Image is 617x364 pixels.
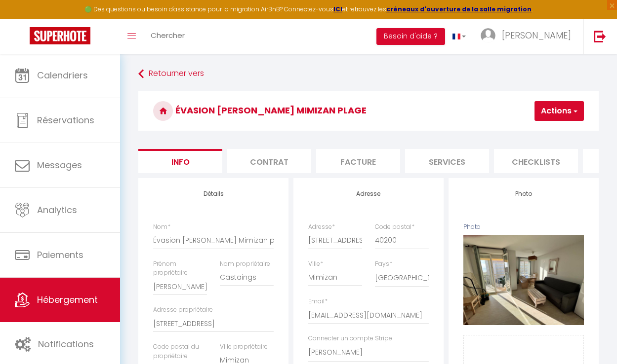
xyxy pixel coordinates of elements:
label: Photo [463,222,481,232]
a: créneaux d'ouverture de la salle migration [386,5,532,13]
span: Notifications [38,338,94,350]
h4: Photo [463,190,584,197]
h4: Adresse [308,190,429,197]
label: Adresse [308,222,335,232]
img: Super Booking [30,27,90,44]
span: [PERSON_NAME] [502,29,571,41]
span: Analytics [37,204,77,216]
label: Connecter un compte Stripe [308,334,392,343]
h3: Évasion [PERSON_NAME] Mimizan plage [138,91,599,131]
label: Code postal du propriétaire [153,342,207,361]
li: Services [405,149,489,173]
a: Retourner vers [138,65,599,83]
label: Code postal [375,222,414,232]
button: Besoin d'aide ? [376,28,445,45]
label: Ville [308,259,323,269]
label: Email [308,297,328,306]
span: Chercher [151,30,185,40]
label: Adresse propriétaire [153,305,213,315]
li: Info [138,149,222,173]
span: Réservations [37,114,94,126]
span: Hébergement [37,293,98,306]
a: Chercher [143,19,192,54]
label: Pays [375,259,392,269]
img: logout [594,30,606,42]
label: Prénom propriétaire [153,259,207,278]
label: Ville propriétaire [220,342,268,352]
img: ... [481,28,495,43]
span: Paiements [37,249,83,261]
h4: Détails [153,190,274,197]
label: Nom [153,222,170,232]
a: ICI [333,5,342,13]
li: Contrat [227,149,311,173]
a: ... [PERSON_NAME] [473,19,583,54]
span: Calendriers [37,69,88,81]
button: Actions [535,101,584,121]
span: Messages [37,159,82,171]
button: Ouvrir le widget de chat LiveChat [8,4,38,34]
li: Checklists [494,149,578,173]
label: Nom propriétaire [220,259,270,269]
li: Facture [316,149,400,173]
